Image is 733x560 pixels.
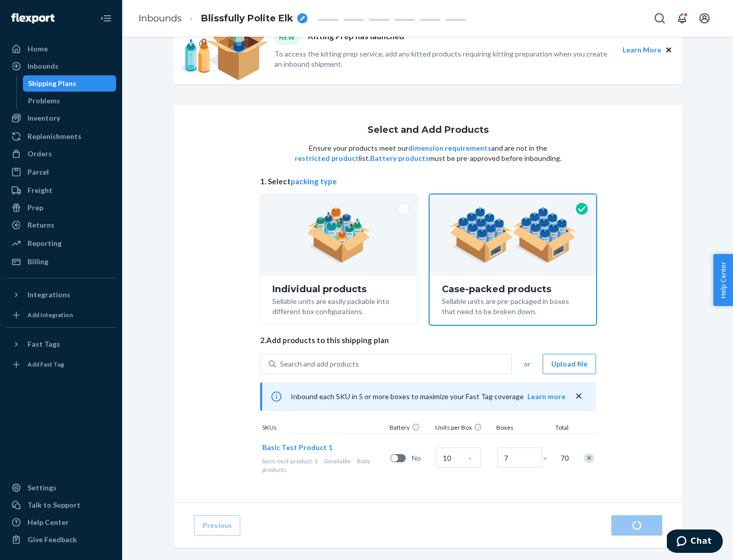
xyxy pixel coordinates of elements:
span: 2. Add products to this shipping plan [260,335,596,346]
div: Sellable units are pre-packaged in boxes that need to be broken down. [442,294,584,317]
img: individual-pack.facf35554cb0f1810c75b2bd6df2d64e.png [307,207,371,263]
button: Learn More [623,44,661,55]
span: basic-test-product-1 [262,457,318,465]
a: Orders [6,146,116,162]
div: Settings [27,483,57,493]
button: Integrations [6,287,116,303]
a: Freight [6,182,116,199]
div: Inbounds [27,61,59,71]
button: Give Feedback [6,531,116,548]
button: Upload file [543,354,596,374]
button: Close Navigation [96,8,116,29]
div: Battery [387,423,433,434]
button: Basic Test Product 1 [262,442,332,453]
div: Home [27,44,48,54]
div: Boxes [494,423,545,434]
button: Previous [194,515,240,536]
span: Blissfully Polite Elk [201,12,293,25]
a: Billing [6,254,116,270]
div: Case-packed products [442,284,584,294]
div: SKUs [260,423,387,434]
button: Learn more [527,391,566,402]
div: NEW [274,31,300,44]
button: Close [663,44,674,55]
a: Prep [6,200,116,216]
span: = [543,453,553,463]
div: Integrations [27,290,70,300]
div: Total [545,423,571,434]
span: or [524,359,530,369]
button: Talk to Support [6,497,116,513]
iframe: Opens a widget where you can chat to one of our agents [667,529,723,555]
a: Add Fast Tag [6,356,116,373]
div: Help Center [27,517,69,527]
div: Units per Box [433,423,494,434]
div: Remove Item [584,453,594,463]
div: Search and add products [280,359,359,369]
a: Inbounds [6,58,116,74]
div: Baby products [262,457,386,474]
button: close [574,391,584,402]
a: Parcel [6,164,116,180]
a: Returns [6,217,116,233]
div: Fast Tags [27,339,60,349]
span: 70 [558,453,569,463]
div: Reporting [27,238,62,248]
div: Individual products [272,284,405,294]
input: Number of boxes [497,447,542,468]
ol: breadcrumbs [130,4,316,34]
button: restricted product [295,153,359,163]
button: Open notifications [672,8,692,29]
div: Inventory [27,113,60,123]
div: Talk to Support [27,500,80,510]
button: dimension requirements [408,143,491,153]
a: Settings [6,480,116,496]
button: Fast Tags [6,336,116,352]
a: Inventory [6,110,116,126]
button: Open account menu [694,8,715,29]
div: Inbound each SKU in 5 or more boxes to maximize your Fast Tag coverage [260,382,596,411]
div: Add Fast Tag [27,360,64,369]
div: Prep [27,203,43,213]
div: Add Integration [27,311,73,319]
div: Billing [27,257,48,267]
p: To access the kitting prep service, add any kitted products requiring kitting preparation when yo... [274,49,613,69]
span: Basic Test Product 1 [262,443,332,452]
span: No [412,453,432,463]
button: Open Search Box [650,8,670,29]
button: Help Center [713,254,733,306]
h1: Select and Add Products [368,125,489,135]
div: Freight [27,185,52,195]
div: Sellable units are easily packable into different box configurations. [272,294,405,317]
a: Add Integration [6,307,116,323]
p: Kitting Prep has launched [308,31,404,44]
div: Shipping Plans [28,78,76,89]
a: Home [6,41,116,57]
input: Case Quantity [436,447,481,468]
div: Orders [27,149,52,159]
a: Problems [23,93,117,109]
div: Problems [28,96,60,106]
a: Shipping Plans [23,75,117,92]
button: Battery products [370,153,429,163]
a: Replenishments [6,128,116,145]
a: Reporting [6,235,116,251]
img: Flexport logo [11,13,54,23]
div: Give Feedback [27,535,77,545]
a: Inbounds [138,13,182,24]
div: Parcel [27,167,49,177]
div: Replenishments [27,131,81,142]
a: Help Center [6,514,116,530]
button: packing type [291,176,337,187]
p: Ensure your products meet our and are not in the list. must be pre-approved before inbounding. [294,143,562,163]
img: case-pack.59cecea509d18c883b923b81aeac6d0b.png [449,207,576,263]
span: 1. Select [260,176,596,187]
div: Returns [27,220,54,230]
span: 0 available [324,457,351,465]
